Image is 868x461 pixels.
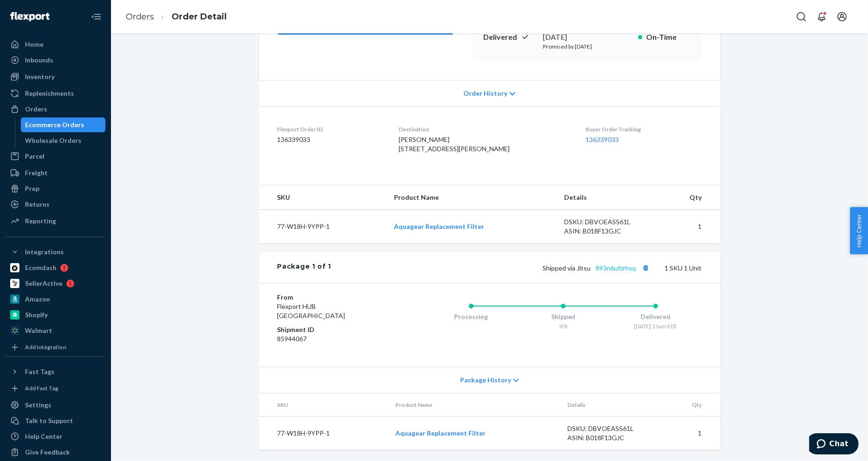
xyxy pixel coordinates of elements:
[850,207,868,254] button: Help Center
[6,383,105,394] a: Add Fast Tag
[659,185,720,210] th: Qty
[662,393,720,417] th: Qty
[6,445,105,460] button: Give Feedback
[6,276,105,291] a: SellerActive
[646,32,691,43] p: On-Time
[25,72,55,81] div: Inventory
[6,307,105,322] a: Shopify
[6,292,105,307] a: Amazon
[833,7,851,26] button: Open account menu
[25,263,56,272] div: Ecomdash
[543,43,631,50] p: Promised by [DATE]
[6,323,105,338] a: Walmart
[21,117,106,132] a: Ecommerce Orders
[609,312,702,321] div: Delivered
[517,322,609,330] div: 9/8
[640,262,652,274] button: Copy tracking number
[25,400,51,410] div: Settings
[331,262,702,274] div: 1 SKU 1 Unit
[6,398,105,412] a: Settings
[543,264,652,272] span: Shipped via Jitsu
[6,413,105,428] button: Talk to Support
[425,312,517,321] div: Processing
[6,429,105,444] a: Help Center
[557,185,659,210] th: Details
[277,334,388,344] dd: 85944067
[25,200,49,209] div: Returns
[25,343,66,351] div: Add Integration
[172,12,227,22] a: Order Detail
[6,197,105,212] a: Returns
[6,102,105,117] a: Orders
[25,104,47,114] div: Orders
[585,125,702,133] dt: Buyer Order Tracking
[25,279,62,288] div: SellerActive
[25,168,48,178] div: Freight
[543,32,631,43] div: [DATE]
[6,53,105,68] a: Inbounds
[565,227,652,236] div: ASIN: B018F13GJC
[6,260,105,275] a: Ecomdash
[25,55,53,65] div: Inbounds
[25,136,82,145] div: Wholesale Orders
[792,7,811,26] button: Open Search Box
[395,429,486,437] a: Aquagear Replacement Filter
[87,7,105,26] button: Close Navigation
[25,216,56,226] div: Reporting
[25,416,73,425] div: Talk to Support
[460,375,511,385] span: Package History
[259,210,387,244] td: 77-W18H-9YPP-1
[25,448,70,457] div: Give Feedback
[25,120,85,129] div: Ecommerce Orders
[21,133,106,148] a: Wholesale Orders
[259,185,387,210] th: SKU
[399,135,510,153] span: [PERSON_NAME] [STREET_ADDRESS][PERSON_NAME]
[259,417,388,450] td: 77-W18H-9YPP-1
[387,185,557,210] th: Product Name
[6,181,105,196] a: Prep
[6,69,105,84] a: Inventory
[813,7,831,26] button: Open notifications
[25,184,39,193] div: Prep
[25,40,43,49] div: Home
[25,384,58,392] div: Add Fast Tag
[25,310,48,320] div: Shopify
[6,86,105,101] a: Replenishments
[277,125,384,133] dt: Flexport Order ID
[10,12,49,21] img: Flexport logo
[809,433,859,456] iframe: Opens a widget where you can chat to one of our agents
[399,125,571,133] dt: Destination
[6,245,105,259] button: Integrations
[25,247,64,257] div: Integrations
[277,302,345,320] span: Flexport HUB [GEOGRAPHIC_DATA]
[483,32,536,43] p: Delivered
[6,166,105,180] a: Freight
[596,264,636,272] a: 893n6ufzrhxq
[6,149,105,164] a: Parcel
[25,89,74,98] div: Replenishments
[6,214,105,228] a: Reporting
[25,295,50,304] div: Amazon
[394,222,484,230] a: Aquagear Replacement Filter
[277,135,384,144] dd: 136339033
[463,89,507,98] span: Order History
[567,424,654,433] div: DSKU: DBVOEASS61L
[6,364,105,379] button: Fast Tags
[609,322,702,330] div: [DATE] 11am EDT
[25,367,55,376] div: Fast Tags
[25,152,44,161] div: Parcel
[662,417,720,450] td: 1
[517,312,609,321] div: Shipped
[25,326,52,335] div: Walmart
[25,432,62,441] div: Help Center
[6,37,105,52] a: Home
[567,433,654,443] div: ASIN: B018F13GJC
[118,3,234,31] ol: breadcrumbs
[560,393,662,417] th: Details
[277,293,388,302] dt: From
[659,210,720,244] td: 1
[277,262,332,274] div: Package 1 of 1
[585,135,619,143] a: 136339033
